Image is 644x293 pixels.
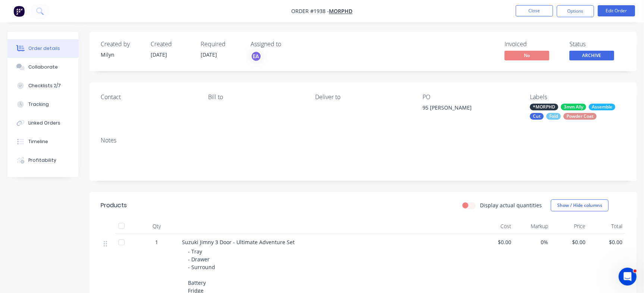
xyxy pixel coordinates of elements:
[422,104,516,114] div: 95 [PERSON_NAME]
[7,39,78,58] button: Order details
[546,113,561,120] div: Fold
[151,41,192,48] div: Created
[28,64,58,70] div: Collaborate
[569,51,614,60] span: ARCHIVE
[530,94,625,101] div: Labels
[155,238,158,246] span: 1
[28,157,56,164] div: Profitability
[588,219,625,234] div: Total
[505,41,560,48] div: Invoiced
[201,51,217,58] span: [DATE]
[315,94,411,101] div: Deliver to
[182,239,295,246] span: Suzuki Jimny 3 Door - Ultimate Adventure Set
[551,199,609,211] button: Show / Hide columns
[251,41,325,48] div: Assigned to
[480,238,511,246] span: $0.00
[480,201,542,209] label: Display actual quantities
[7,58,78,76] button: Collaborate
[28,82,61,89] div: Checklists 2/7
[28,120,60,126] div: Linked Orders
[619,268,637,286] iframe: Intercom live chat
[292,8,329,15] span: Order #1938 -
[589,104,615,110] div: Assemble
[13,6,25,17] img: Factory
[7,95,78,114] button: Tracking
[517,238,548,246] span: 0%
[569,41,625,48] div: Status
[101,41,142,48] div: Created by
[516,5,553,16] button: Close
[101,51,142,59] div: Milyn
[505,51,549,60] span: No
[530,104,558,110] div: *MORPHD
[134,219,179,234] div: Qty
[28,45,60,52] div: Order details
[561,104,586,110] div: 3mm Ally
[201,41,242,48] div: Required
[557,5,594,17] button: Options
[422,94,518,101] div: PO
[598,5,635,16] button: Edit Order
[552,219,588,234] div: Price
[28,101,49,108] div: Tracking
[101,201,127,210] div: Products
[7,151,78,170] button: Profitability
[7,132,78,151] button: Timeline
[101,137,625,144] div: Notes
[530,113,544,120] div: Cut
[555,238,585,246] span: $0.00
[208,94,304,101] div: Bill to
[514,219,551,234] div: Markup
[569,51,614,62] button: ARCHIVE
[563,113,597,120] div: Powder Coat
[7,114,78,132] button: Linked Orders
[7,76,78,95] button: Checklists 2/7
[251,51,262,62] button: EA
[101,94,196,101] div: Contact
[591,238,622,246] span: $0.00
[151,51,167,58] span: [DATE]
[28,138,48,145] div: Timeline
[477,219,514,234] div: Cost
[329,8,353,15] a: MORPHD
